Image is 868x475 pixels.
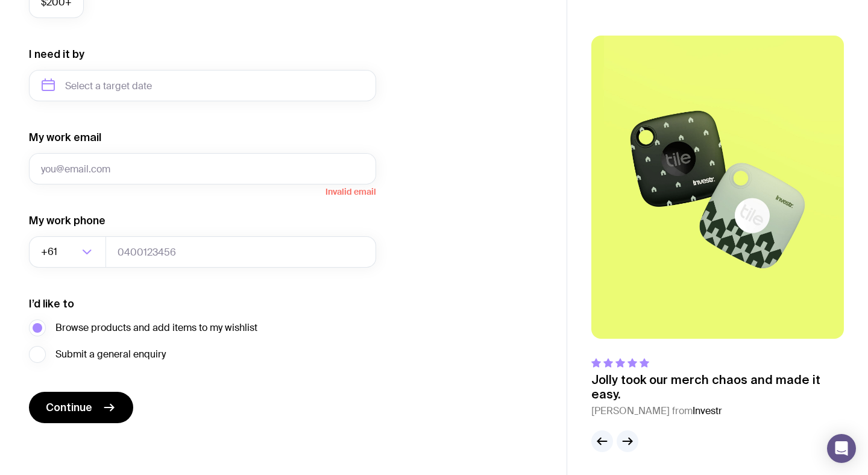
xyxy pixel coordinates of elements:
[29,47,84,61] label: I need it by
[41,236,60,268] span: +61
[29,184,376,197] span: Invalid email
[29,236,106,268] div: Search for option
[29,297,74,311] label: I’d like to
[827,434,856,463] div: Open Intercom Messenger
[29,392,133,423] button: Continue
[29,153,376,184] input: you@email.com
[105,236,376,268] input: 0400123456
[55,347,166,362] span: Submit a general enquiry
[591,373,844,401] p: Jolly took our merch chaos and made it easy.
[693,404,722,417] span: Investr
[29,130,101,145] label: My work email
[29,213,105,228] label: My work phone
[60,236,78,268] input: Search for option
[29,70,376,101] input: Select a target date
[46,400,92,415] span: Continue
[55,321,257,335] span: Browse products and add items to my wishlist
[591,404,844,418] cite: [PERSON_NAME] from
